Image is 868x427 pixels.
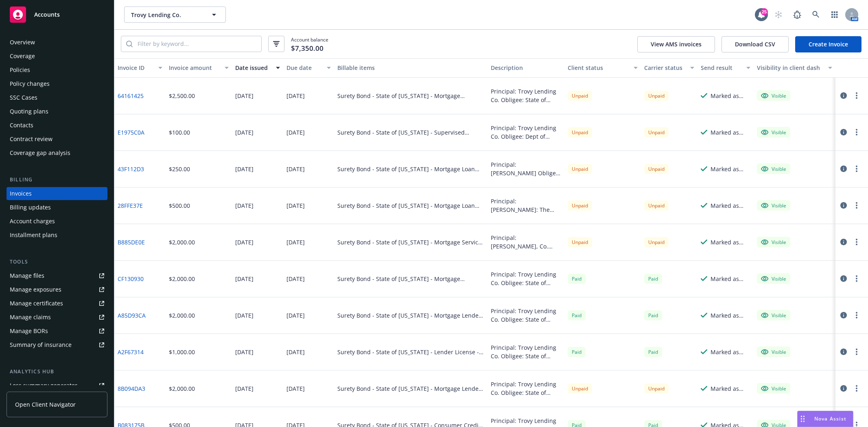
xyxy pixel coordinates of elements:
[337,63,484,72] div: Billable items
[337,128,484,137] div: Surety Bond - State of [US_STATE] - Supervised Lender Bond - 800019859
[34,11,60,18] span: Accounts
[491,343,561,360] div: Principal: Trovy Lending Co. Obligee: State of [US_STATE][PERSON_NAME]: $50,000 [US_STATE] Lender...
[7,368,107,376] div: Analytics hub
[114,58,166,78] button: Invoice ID
[10,133,52,146] div: Contract review
[644,164,669,174] div: Unpaid
[118,128,144,137] a: E1975C0A
[10,201,51,214] div: Billing updates
[711,274,750,283] div: Marked as sent
[169,201,190,210] div: $500.00
[235,165,254,173] div: [DATE]
[722,36,789,52] button: Download CSV
[568,63,629,72] div: Client status
[711,384,750,393] div: Marked as sent
[7,3,107,26] a: Accounts
[118,91,144,100] a: 64161425
[286,238,305,246] div: [DATE]
[7,311,107,324] a: Manage claims
[711,201,750,210] div: Marked as sent
[761,8,768,15] div: 25
[797,411,853,427] button: Nova Assist
[10,36,35,49] div: Overview
[337,201,484,210] div: Surety Bond - State of [US_STATE] - Mortgage Loan Originator [PERSON_NAME] ([PERSON_NAME] - 80001...
[337,91,484,100] div: Surety Bond - State of [US_STATE] - Mortgage Originator Bond - 800019861
[10,119,33,132] div: Contacts
[166,58,232,78] button: Invoice amount
[283,58,335,78] button: Due date
[10,215,55,228] div: Account charges
[235,274,254,283] div: [DATE]
[644,274,662,284] span: Paid
[235,238,254,246] div: [DATE]
[118,238,145,246] a: B885DE0E
[169,238,195,246] div: $2,000.00
[761,165,786,172] div: Visible
[286,165,305,173] div: [DATE]
[286,348,305,356] div: [DATE]
[491,270,561,287] div: Principal: Trovy Lending Co. Obligee: State of [US_STATE] Bond Amount: $100,000 Mortgage Servicin...
[711,128,750,137] div: Marked as sent
[118,311,146,320] a: A85D93CA
[169,311,195,320] div: $2,000.00
[337,274,484,283] div: Surety Bond - State of [US_STATE] - Mortgage Servicing Bond - 80019854
[7,325,107,338] a: Manage BORs
[15,400,76,409] span: Open Client Navigator
[644,383,669,394] div: Unpaid
[7,176,107,184] div: Billing
[10,105,48,118] div: Quoting plans
[7,146,107,159] a: Coverage gap analysis
[286,91,305,100] div: [DATE]
[131,11,201,19] span: Trovy Lending Co.
[568,347,586,357] span: Paid
[10,91,37,104] div: SSC Cases
[568,310,586,320] span: Paid
[644,347,662,357] div: Paid
[711,165,750,173] div: Marked as sent
[10,379,77,392] div: Loss summary generator
[7,133,107,146] a: Contract review
[644,200,669,211] div: Unpaid
[568,274,586,284] div: Paid
[7,338,107,351] a: Summary of insurance
[126,41,133,47] svg: Search
[10,297,63,310] div: Manage certificates
[7,283,107,296] a: Manage exposures
[235,201,254,210] div: [DATE]
[491,87,561,104] div: Principal: Trovy Lending Co. Obligee: State of [US_STATE] Bond Amount: $125,000 Mortgage Originat...
[124,7,226,23] button: Trovy Lending Co.
[169,384,195,393] div: $2,000.00
[133,36,261,52] input: Filter by keyword...
[337,311,484,320] div: Surety Bond - State of [US_STATE] - Mortgage Lender License - 800019852
[761,129,786,136] div: Visible
[761,312,786,319] div: Visible
[697,58,754,78] button: Send result
[7,63,107,76] a: Policies
[286,128,305,137] div: [DATE]
[235,384,254,393] div: [DATE]
[491,197,561,214] div: Principal: [PERSON_NAME]: The State of [US_STATE] Division of Real Estate Bond Amount: $25,000. C...
[789,7,805,23] a: Report a Bug
[337,384,484,393] div: Surety Bond - State of [US_STATE] - Mortgage Lender License - 800019849
[7,215,107,228] a: Account charges
[334,58,488,78] button: Billable items
[568,383,592,394] div: Unpaid
[10,338,72,351] div: Summary of insurance
[10,269,44,282] div: Manage files
[757,63,823,72] div: Visibility in client dash
[568,127,592,137] div: Unpaid
[235,128,254,137] div: [DATE]
[10,146,70,159] div: Coverage gap analysis
[568,164,592,174] div: Unpaid
[826,7,843,23] a: Switch app
[169,274,195,283] div: $2,000.00
[337,165,484,173] div: Surety Bond - State of [US_STATE] - Mortgage Loan Originator [PERSON_NAME] ([PERSON_NAME]) - 8000...
[491,233,561,251] div: Principal: [PERSON_NAME], Co. Obligee: State of [US_STATE] Bond Amount: $100,000 Mortgage Service...
[232,58,283,78] button: Date issued
[169,128,190,137] div: $100.00
[235,311,254,320] div: [DATE]
[10,63,30,76] div: Policies
[169,91,195,100] div: $2,500.00
[7,77,107,90] a: Policy changes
